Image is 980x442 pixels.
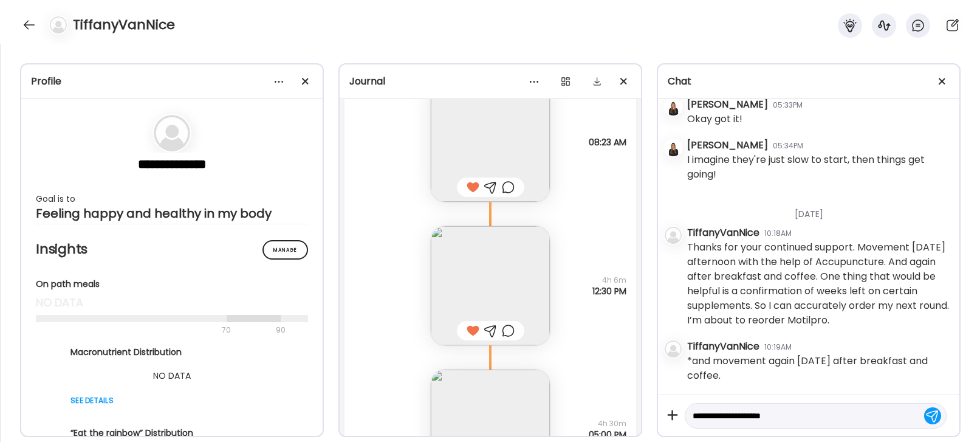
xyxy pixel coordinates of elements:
[589,429,626,440] span: 05:00 PM
[262,240,308,260] div: Manage
[687,193,950,226] div: [DATE]
[687,354,950,383] div: *and movement again [DATE] after breakfast and coffee.
[764,342,792,353] div: 10:19AM
[764,228,792,239] div: 10:18AM
[592,286,626,297] span: 12:30 PM
[70,346,273,359] div: Macronutrient Distribution
[773,100,803,111] div: 05:33PM
[36,295,308,310] div: no data
[50,16,67,33] img: bg-avatar-default.svg
[36,323,272,337] div: 70
[665,139,682,156] img: avatars%2Fkjfl9jNWPhc7eEuw3FeZ2kxtUMH3
[589,137,626,148] span: 08:23 AM
[687,138,768,153] div: [PERSON_NAME]
[431,226,550,345] img: images%2FZgJF31Rd8kYhOjF2sNOrWQwp2zj1%2FgOEUWWcQ77RaWP3Qmju0%2F7UPkngko0IOFEUdYIoDY_240
[70,368,273,383] div: NO DATA
[668,74,950,89] div: Chat
[665,227,682,244] img: bg-avatar-default.svg
[36,240,308,258] h2: Insights
[275,323,287,337] div: 90
[687,226,759,240] div: TiffanyVanNice
[589,418,626,429] span: 4h 30m
[687,240,950,328] div: Thanks for your continued support. Movement [DATE] afternoon with the help of Accupuncture. And a...
[36,192,308,206] div: Goal is to
[687,153,950,182] div: I imagine they're just slow to start, then things get going!
[73,15,175,35] h4: TiffanyVanNice
[154,115,190,151] img: bg-avatar-default.svg
[773,140,803,151] div: 05:34PM
[31,74,313,89] div: Profile
[592,275,626,286] span: 4h 6m
[431,83,550,202] img: images%2FZgJF31Rd8kYhOjF2sNOrWQwp2zj1%2FdsBo29vUzmIDWMyn1Lzf%2Fw1uc4DHML7tfBBTbLG5m_240
[687,112,742,126] div: Okay got it!
[36,206,308,221] div: Feeling happy and healthy in my body
[665,98,682,116] img: avatars%2Fkjfl9jNWPhc7eEuw3FeZ2kxtUMH3
[665,340,682,357] img: bg-avatar-default.svg
[36,278,308,291] div: On path meals
[349,74,631,89] div: Journal
[687,97,768,112] div: [PERSON_NAME]
[70,427,273,440] div: “Eat the rainbow” Distribution
[687,339,759,354] div: TiffanyVanNice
